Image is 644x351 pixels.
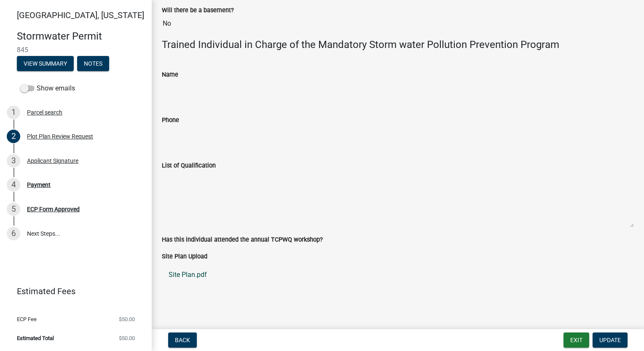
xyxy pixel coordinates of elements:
[162,8,234,13] label: Will there be a basement?
[162,265,634,285] a: Site Plan.pdf
[7,202,20,216] div: 5
[17,46,135,54] span: 845
[17,30,145,43] h4: Stormwater Permit
[17,61,74,67] wm-modal-confirm: Summary
[17,56,74,71] button: View Summary
[593,332,628,348] button: Update
[119,316,135,322] span: $50.00
[7,283,138,300] a: Estimated Fees
[17,335,54,341] span: Estimated Total
[27,158,78,164] div: Applicant Signature
[162,237,323,243] label: Has this individual attended the annual TCPWQ workshop?
[162,117,179,123] label: Phone
[27,133,93,139] div: Plot Plan Review Request
[162,72,178,78] label: Name
[27,109,62,115] div: Parcel search
[162,254,207,260] label: Site Plan Upload
[7,130,20,143] div: 2
[7,106,20,119] div: 1
[599,337,621,343] span: Update
[77,56,109,71] button: Notes
[17,316,37,322] span: ECP Fee
[7,178,20,191] div: 4
[27,182,51,188] div: Payment
[162,39,634,51] h4: Trained Individual in Charge of the Mandatory Storm water Pollution Prevention Program
[20,83,75,93] label: Show emails
[168,332,197,348] button: Back
[17,10,144,20] span: [GEOGRAPHIC_DATA], [US_STATE]
[162,163,216,169] label: List of Qualification
[119,335,135,341] span: $50.00
[563,332,589,348] button: Exit
[77,61,109,67] wm-modal-confirm: Notes
[175,337,190,343] span: Back
[27,206,80,212] div: ECP Form Approved
[7,154,20,168] div: 3
[7,227,20,240] div: 6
